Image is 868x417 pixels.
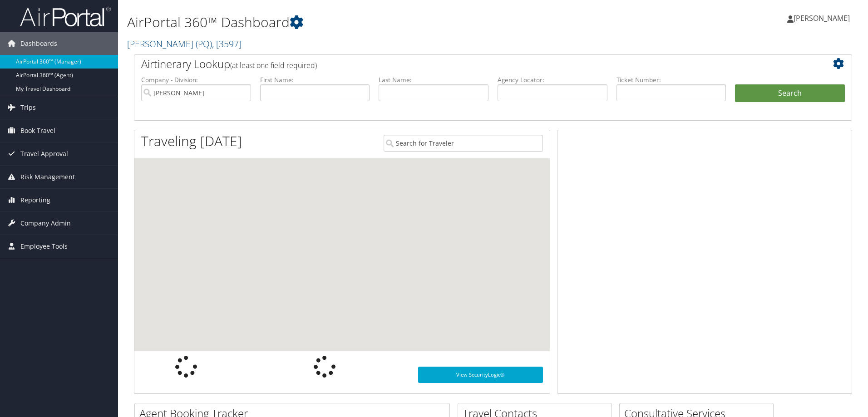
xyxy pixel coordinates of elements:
[196,38,212,50] span: ( PQ )
[20,32,57,55] span: Dashboards
[127,38,242,50] a: [PERSON_NAME]
[260,75,370,84] label: First Name:
[498,75,607,84] label: Agency Locator:
[127,13,615,32] h1: AirPortal 360™ Dashboard
[20,96,36,119] span: Trips
[212,38,242,50] span: , [ 3597 ]
[141,75,251,84] label: Company - Division:
[787,5,859,32] a: [PERSON_NAME]
[794,13,850,23] span: [PERSON_NAME]
[20,6,111,27] img: airportal-logo.png
[20,212,71,235] span: Company Admin
[418,367,543,383] a: View SecurityLogic®
[20,119,55,142] span: Book Travel
[735,84,845,103] button: Search
[20,235,68,258] span: Employee Tools
[616,75,726,84] label: Ticket Number:
[384,135,543,152] input: Search for Traveler
[20,142,68,165] span: Travel Approval
[230,60,317,70] span: (at least one field required)
[379,75,488,84] label: Last Name:
[141,132,242,151] h1: Traveling [DATE]
[141,56,785,72] h2: Airtinerary Lookup
[20,189,50,211] span: Reporting
[20,166,75,188] span: Risk Management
